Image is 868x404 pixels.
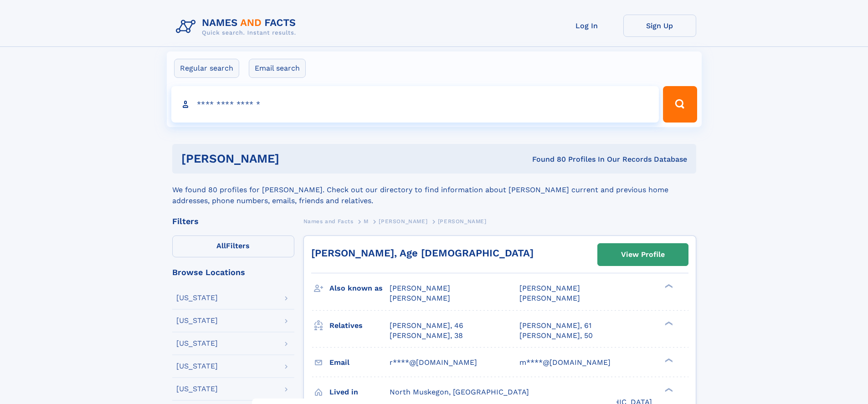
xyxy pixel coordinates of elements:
[171,86,659,123] input: search input
[172,174,696,206] div: We found 80 profiles for [PERSON_NAME]. Check out our directory to find information about [PERSON...
[329,355,390,370] h3: Email
[364,215,369,227] a: M
[216,241,226,250] span: All
[379,215,427,227] a: [PERSON_NAME]
[390,284,450,292] span: [PERSON_NAME]
[623,15,696,37] a: Sign Up
[663,86,697,123] button: Search Button
[176,385,218,393] div: [US_STATE]
[176,317,218,324] div: [US_STATE]
[406,154,687,164] div: Found 80 Profiles In Our Records Database
[172,217,294,225] div: Filters
[598,244,688,266] a: View Profile
[329,281,390,296] h3: Also known as
[329,384,390,400] h3: Lived in
[390,321,463,331] a: [PERSON_NAME], 46
[390,294,450,302] span: [PERSON_NAME]
[379,218,427,225] span: [PERSON_NAME]
[172,268,294,276] div: Browse Locations
[176,294,218,302] div: [US_STATE]
[390,388,529,396] span: North Muskegon, [GEOGRAPHIC_DATA]
[519,284,580,292] span: [PERSON_NAME]
[364,218,369,225] span: M
[663,320,673,326] div: ❯
[174,59,239,78] label: Regular search
[176,340,218,347] div: [US_STATE]
[311,247,534,259] a: [PERSON_NAME], Age [DEMOGRAPHIC_DATA]
[249,59,306,78] label: Email search
[621,244,665,265] div: View Profile
[663,387,673,393] div: ❯
[181,153,406,164] h1: [PERSON_NAME]
[663,357,673,363] div: ❯
[172,15,303,39] img: Logo Names and Facts
[303,215,354,227] a: Names and Facts
[663,283,673,289] div: ❯
[390,331,463,341] a: [PERSON_NAME], 38
[176,363,218,370] div: [US_STATE]
[438,218,487,225] span: [PERSON_NAME]
[550,15,623,37] a: Log In
[519,321,591,331] a: [PERSON_NAME], 61
[519,331,593,341] a: [PERSON_NAME], 50
[519,294,580,302] span: [PERSON_NAME]
[329,318,390,333] h3: Relatives
[172,235,294,257] label: Filters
